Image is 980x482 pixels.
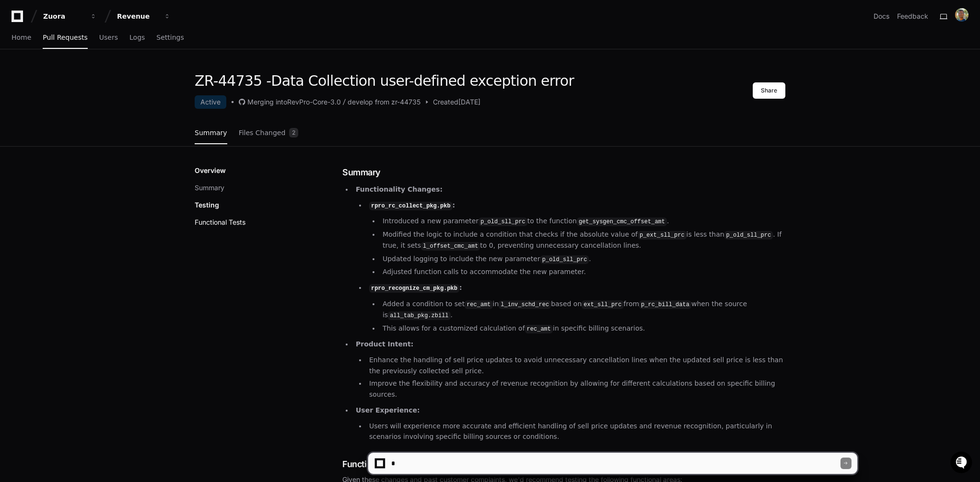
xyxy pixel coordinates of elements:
strong: Functionality Changes: [356,185,443,193]
div: Start new chat [33,71,157,81]
a: Logs [129,27,145,49]
li: Introduced a new parameter to the function . [380,216,785,227]
p: Overview [195,166,226,175]
div: RevPro-Core-3.0 [287,97,341,107]
code: p_rc_bill_data [639,300,691,309]
a: Home [12,27,31,49]
code: ext_sll_prc [582,300,623,309]
p: Testing [195,200,219,210]
code: get_sysgen_cmc_offset_amt [577,218,667,226]
a: Settings [156,27,184,49]
a: Users [99,27,118,49]
span: Users [99,34,118,40]
code: rec_amt [465,300,492,309]
button: Functional Tests [195,218,245,227]
div: Zuora [43,11,84,21]
span: [DATE] [458,97,480,107]
div: Welcome [10,38,175,54]
span: Summary [195,130,227,136]
div: Merging into [247,97,287,107]
div: Active [195,95,226,109]
code: rpro_recognize_cm_pkg.pkb [369,284,459,293]
h1: ZR-44735 -Data Collection user-defined exception error [195,72,574,90]
code: p_ext_sll_prc [638,231,687,240]
div: develop from zr-44735 [348,97,420,107]
span: Files Changed [239,130,286,136]
li: Enhance the handling of sell price updates to avoid unnecessary cancellation lines when the updat... [366,355,785,377]
span: Created [433,97,458,107]
code: all_tab_pkg.zbill [388,311,450,320]
div: Revenue [117,11,158,21]
code: rec_amt [525,325,553,333]
a: Docs [874,11,889,21]
iframe: Open customer support [949,450,975,476]
button: Feedback [897,11,928,21]
a: Powered byPylon [68,100,116,108]
li: This allows for a customized calculation of in specific billing scenarios. [380,323,785,334]
img: 1736555170064-99ba0984-63c1-480f-8ee9-699278ef63ed [10,71,27,89]
span: 2 [289,128,298,138]
li: Improve the flexibility and accuracy of revenue recognition by allowing for different calculation... [366,378,785,400]
button: Summary [195,183,224,193]
button: Revenue [113,8,175,25]
code: l_offset_cmc_amt [421,242,480,251]
li: Adjusted function calls to accommodate the new parameter. [380,266,785,277]
span: Pylon [95,101,116,108]
code: p_old_sll_prc [540,255,589,264]
strong: : [369,201,455,209]
button: Start new chat [163,74,175,86]
span: Settings [156,34,184,40]
img: PlayerZero [10,10,29,29]
li: Updated logging to include the new parameter . [380,253,785,265]
li: Modified the logic to include a condition that checks if the absolute value of is less than . If ... [380,229,785,252]
img: ACg8ocKipznvB4ZCJq2-seWLQk2dh80w32C_Q1mb6VPBAjIPvrziXdvL=s96-c [955,8,968,22]
strong: User Experience: [356,406,420,414]
code: l_inv_schd_rec [499,300,551,309]
button: Zuora [39,8,101,25]
span: Pull Requests [43,34,87,40]
strong: : [369,284,462,291]
li: Added a condition to set in based on from when the source is . [380,298,785,321]
strong: Product Intent: [356,340,413,348]
span: Logs [129,34,145,40]
code: p_old_sll_prc [724,231,773,240]
div: We're available if you need us! [33,81,121,89]
span: Functional Tests [342,458,408,471]
code: rpro_rc_collect_pkg.pkb [369,202,453,210]
button: Share [753,82,785,99]
a: Pull Requests [43,27,87,49]
span: Home [12,34,31,40]
h1: Summary [342,166,785,179]
li: Users will experience more accurate and efficient handling of sell price updates and revenue reco... [366,421,785,443]
code: p_old_sll_prc [478,218,527,226]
